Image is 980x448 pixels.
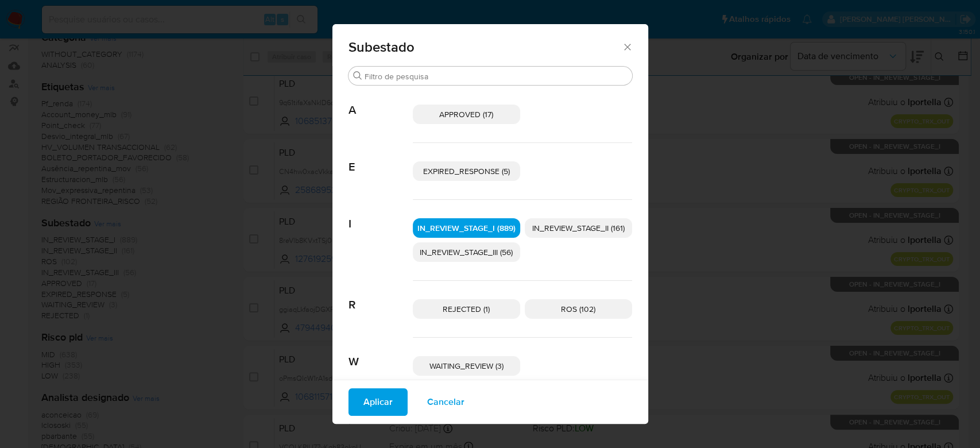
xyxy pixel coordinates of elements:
[439,109,493,120] span: APPROVED (17)
[532,222,625,234] span: IN_REVIEW_STAGE_II (161)
[525,299,632,319] div: ROS (102)
[348,338,413,369] span: W
[525,218,632,238] div: IN_REVIEW_STAGE_II (161)
[348,281,413,312] span: R
[423,165,510,177] span: EXPIRED_RESPONSE (5)
[412,388,479,416] button: Cancelar
[363,389,393,415] span: Aplicar
[413,242,520,262] div: IN_REVIEW_STAGE_III (56)
[417,222,516,234] span: IN_REVIEW_STAGE_I (889)
[427,389,464,415] span: Cancelar
[348,200,413,231] span: I
[622,41,632,52] button: Fechar
[348,86,413,117] span: A
[413,161,520,181] div: EXPIRED_RESPONSE (5)
[353,71,362,80] button: Buscar
[420,246,513,258] span: IN_REVIEW_STAGE_III (56)
[348,40,622,54] span: Subestado
[348,388,408,416] button: Aplicar
[413,218,520,238] div: IN_REVIEW_STAGE_I (889)
[443,303,490,315] span: REJECTED (1)
[365,71,627,82] input: Filtro de pesquisa
[413,105,520,124] div: APPROVED (17)
[348,143,413,174] span: E
[561,303,595,315] span: ROS (102)
[413,299,520,319] div: REJECTED (1)
[429,360,503,372] span: WAITING_REVIEW (3)
[413,356,520,376] div: WAITING_REVIEW (3)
